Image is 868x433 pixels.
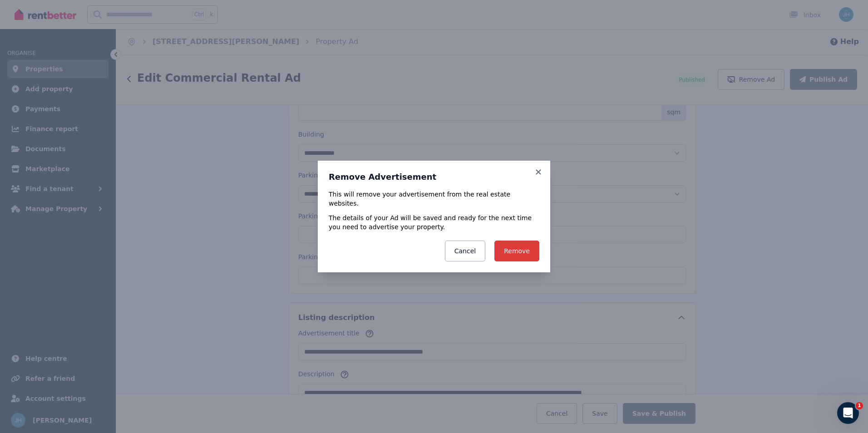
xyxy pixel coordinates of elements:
[856,402,863,409] span: 1
[837,402,859,424] iframe: Intercom live chat
[329,190,539,208] p: This will remove your advertisement from the real estate websites.
[494,241,539,261] button: Remove
[445,241,485,261] button: Cancel
[329,213,539,231] p: The details of your Ad will be saved and ready for the next time you need to advertise your prope...
[329,172,539,182] h3: Remove Advertisement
